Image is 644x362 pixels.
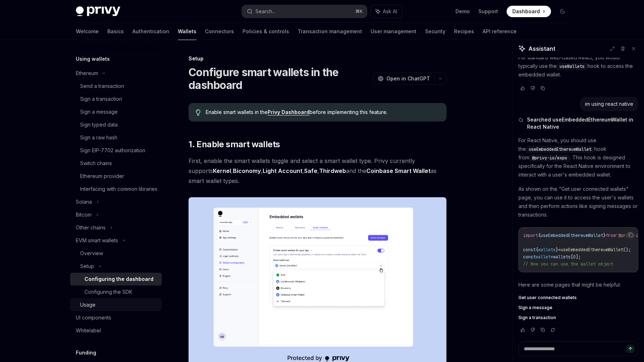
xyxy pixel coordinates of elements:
div: Send a transaction [80,82,124,90]
a: Configuring the dashboard [70,273,162,286]
span: Open in ChatGPT [386,75,430,82]
div: Ethereum provider [80,172,124,180]
span: { [536,247,538,253]
a: Biconomy [233,167,261,175]
span: = [551,254,553,260]
div: Whitelabel [76,326,101,335]
a: Connectors [205,23,234,40]
div: Overview [80,249,103,258]
span: } [603,233,606,238]
span: } [556,247,558,253]
a: Basics [107,23,124,40]
a: Light Account [263,167,302,175]
span: ]; [576,254,581,260]
button: Search...⌘K [242,5,367,18]
div: Setup [80,262,94,271]
a: Sign a raw hash [70,131,162,144]
span: Sign a transaction [518,315,556,321]
span: [ [571,254,573,260]
a: Recipes [454,23,474,40]
span: Dashboard [512,8,540,15]
a: Transaction management [298,23,362,40]
span: @privy-io/expo [532,155,567,161]
p: For React Native, you should use the hook from . This hook is designed specifically for the React... [518,136,638,179]
button: Toggle dark mode [557,6,568,17]
div: Bitcoin [76,210,92,219]
a: Sign a transaction [518,315,638,321]
a: Security [425,23,445,40]
a: Dashboard [507,6,551,17]
a: Authentication [132,23,169,40]
a: User management [371,23,416,40]
span: from [606,233,616,238]
a: Configuring the SDK [70,286,162,298]
a: Send a transaction [70,80,162,93]
div: Interfacing with common libraries [80,185,157,193]
a: Thirdweb [319,167,346,175]
div: Sign typed data [80,120,118,129]
div: Setup [189,55,447,62]
a: Demo [455,8,470,15]
p: As shown on the "Get user connected wallets" page, you can use it to access the user's wallets an... [518,185,638,219]
button: Ask AI [371,5,402,18]
div: Sign a message [80,108,118,116]
span: 1. Enable smart wallets [189,139,280,150]
a: Privy Dashboard [268,109,309,115]
a: Safe [304,167,317,175]
span: wallet [536,254,551,260]
span: import [523,233,538,238]
div: Search... [255,7,275,16]
img: dark logo [76,6,120,16]
button: Open in ChatGPT [373,73,434,85]
a: Sign EIP-7702 authorization [70,144,162,157]
a: Switch chains [70,157,162,170]
a: Sign typed data [70,118,162,131]
a: Policies & controls [243,23,289,40]
span: 0 [573,254,576,260]
a: Welcome [76,23,99,40]
a: Sign a transaction [70,93,162,105]
a: Support [478,8,498,15]
p: Here are some pages that might be helpful: [518,281,638,289]
span: useEmbeddedEthereumWallet [541,233,603,238]
a: Wallets [178,23,196,40]
a: Get user connected wallets [518,295,638,301]
span: wallets [553,254,571,260]
a: Ethereum provider [70,170,162,183]
h1: Configure smart wallets in the dashboard [189,66,370,91]
div: im using react native [585,100,633,108]
div: Other chains [76,223,106,232]
span: Ask AI [383,8,397,15]
a: Overview [70,247,162,260]
div: Configuring the dashboard [84,275,153,283]
div: UI components [76,313,111,322]
span: { [538,233,541,238]
a: Usage [70,298,162,311]
span: useWallets [560,64,585,69]
span: = [558,247,561,253]
a: Sign a message [518,305,638,311]
a: Coinbase Smart Wallet [366,167,430,175]
a: API reference [483,23,517,40]
div: Ethereum [76,69,98,78]
span: (); [623,247,631,253]
a: Sign a message [70,105,162,118]
span: Searched useEmbeddedEthereumWallet in React Native [527,116,638,130]
span: useEmbeddedEthereumWallet [561,247,623,253]
button: Copy the contents from the code block [626,230,635,239]
span: const [523,254,536,260]
span: wallets [538,247,556,253]
a: Kernel [213,167,231,175]
a: UI components [70,311,162,324]
div: Solana [76,198,92,206]
a: Interfacing with common libraries [70,183,162,195]
h5: Funding [76,348,96,357]
span: // Now you can use the wallet object [523,261,613,267]
button: Send message [626,344,635,353]
span: Sign a message [518,305,552,311]
div: Sign a transaction [80,95,122,103]
span: useEmbeddedEthereumWallet [529,147,591,152]
div: Usage [80,301,96,309]
span: Enable smart wallets in the before implementing this feature. [206,109,439,116]
div: EVM smart wallets [76,236,118,245]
